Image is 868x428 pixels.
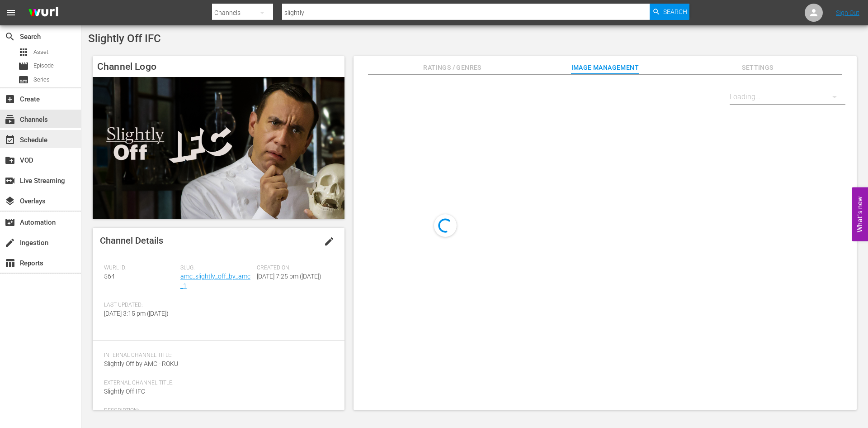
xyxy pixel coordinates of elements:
[33,75,50,84] span: Series
[104,388,145,395] span: Slightly Off IFC
[571,62,639,73] span: Image Management
[104,380,329,387] span: External Channel Title:
[22,2,65,24] img: ans4CAIJ8jUAAAAAAAAAAAAAAAAAAAAAAAAgQb4GAAAAAAAAAAAAAAAAAAAAAAAAJMjXAAAAAAAAAAAAAAAAAAAAAAAAgAT5G...
[5,94,15,105] span: Create
[180,264,252,272] span: Slug:
[5,175,15,186] span: Live Streaming
[93,56,344,77] h4: Channel Logo
[104,352,329,359] span: Internal Channel Title:
[5,217,15,228] span: Automation
[836,9,859,16] a: Sign Out
[724,62,792,73] span: Settings
[104,407,329,414] span: Description:
[663,4,687,20] span: Search
[650,4,689,20] button: Search
[33,61,54,70] span: Episode
[104,273,115,280] span: 564
[18,61,29,72] span: Episode
[5,196,15,207] span: Overlays
[93,77,344,219] img: Slightly Off IFC
[324,236,335,247] span: edit
[104,360,178,367] span: Slightly Off by AMC - ROKU
[5,155,15,166] span: VOD
[257,264,329,272] span: Created On:
[5,31,15,42] span: Search
[5,114,15,125] span: Channels
[5,135,15,145] span: event_available
[18,47,29,58] span: Asset
[33,48,48,57] span: Asset
[18,74,29,85] span: Series
[5,7,16,18] span: menu
[852,187,868,241] button: Open Feedback Widget
[419,62,486,73] span: Ratings / Genres
[104,310,169,317] span: [DATE] 3:15 pm ([DATE])
[88,32,161,45] span: Slightly Off IFC
[180,273,250,289] a: amc_slightly_off_by_amc_1
[5,258,15,269] span: Reports
[318,231,340,252] button: edit
[5,237,15,248] span: Ingestion
[104,264,176,272] span: Wurl ID:
[100,235,163,246] span: Channel Details
[257,273,321,280] span: [DATE] 7:25 pm ([DATE])
[104,302,176,309] span: Last Updated:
